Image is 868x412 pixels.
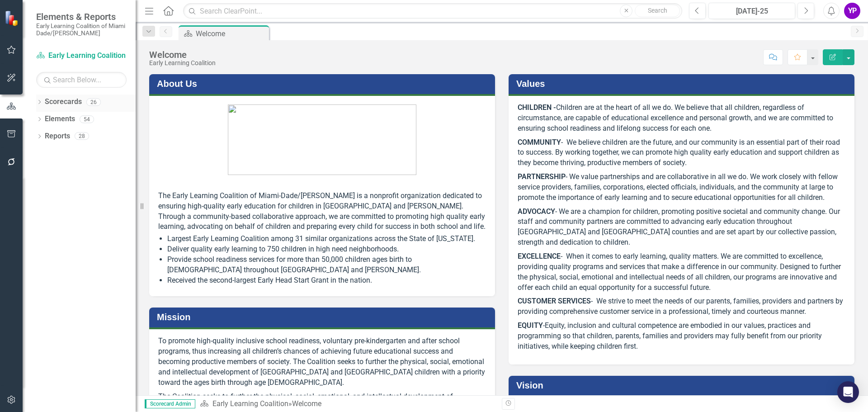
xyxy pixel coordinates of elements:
button: [DATE]-25 [708,3,795,19]
p: To promote high-quality inclusive school readiness, voluntary pre-kindergarten and after school p... [158,336,486,389]
li: Received the second-largest Early Head Start Grant in the nation. [167,275,486,286]
span: Equity, inclusion and cultural competence are embodied in our values, practices and programming s... [518,321,822,350]
div: [DATE]-25 [712,6,792,17]
div: Early Learning Coalition [149,60,216,66]
div: 54 [80,115,94,123]
span: Elements & Reports [36,11,127,22]
div: 28 [75,133,89,140]
p: - When it comes to early learning, quality matters. We are committed to excellence, providing qua... [518,250,845,294]
p: - We strive to meet the needs of our parents, families, providers and partners by providing compr... [518,294,845,319]
strong: EQUITY [518,321,543,330]
a: Early Learning Coalition [212,399,288,408]
div: Welcome [196,28,267,39]
p: - [518,319,845,354]
div: 26 [86,98,101,106]
a: Reports [45,131,70,142]
input: Search ClearPoint... [183,3,682,19]
li: Provide school readiness services for more than 50,000 children ages birth to [DEMOGRAPHIC_DATA] ... [167,255,486,275]
strong: CHILDREN - [518,103,556,112]
p: - We believe children are the future, and our community is an essential part of their road to suc... [518,136,845,170]
strong: PARTNERSHIP [518,172,566,181]
div: Welcome [149,50,216,60]
h3: Vision [516,380,850,390]
strong: CUSTOMER SERVICES [518,297,591,305]
h3: About Us [157,79,491,89]
p: - We value partnerships and are collaborative in all we do. We work closely with fellow service p... [518,170,845,205]
small: Early Learning Coalition of Miami Dade/[PERSON_NAME] [36,22,127,37]
p: Children are at the heart of all we do. We believe that all children, regardless of circumstance,... [518,103,845,136]
a: Early Learning Coalition [36,51,127,61]
div: Open Intercom Messenger [837,381,859,403]
li: Deliver quality early learning to 750 children in high need neighborhoods. [167,244,486,255]
a: Elements [45,114,75,124]
button: YP [844,3,860,19]
span: Scorecard Admin [145,399,195,408]
p: - We are a champion for children, promoting positive societal and community change. Our staff and... [518,205,845,250]
div: Welcome [292,399,321,408]
span: The Early Learning Coalition of Miami-Dade/[PERSON_NAME] is a nonprofit organization dedicated to... [158,191,486,231]
strong: ADVOCACY [518,207,555,216]
span: Search [648,7,667,14]
img: ELC_logo.jpg [228,104,416,175]
button: Search [635,5,680,17]
h3: Mission [157,312,491,322]
img: ClearPoint Strategy [5,10,20,26]
strong: COMMUNITY [518,138,561,147]
strong: EXCELLENCE [518,252,561,260]
a: Scorecards [45,97,82,107]
h3: Values [516,79,850,89]
div: » [200,399,495,409]
input: Search Below... [36,72,127,88]
li: Largest Early Learning Coalition among 31 similar organizations across the State of [US_STATE]. [167,234,486,244]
